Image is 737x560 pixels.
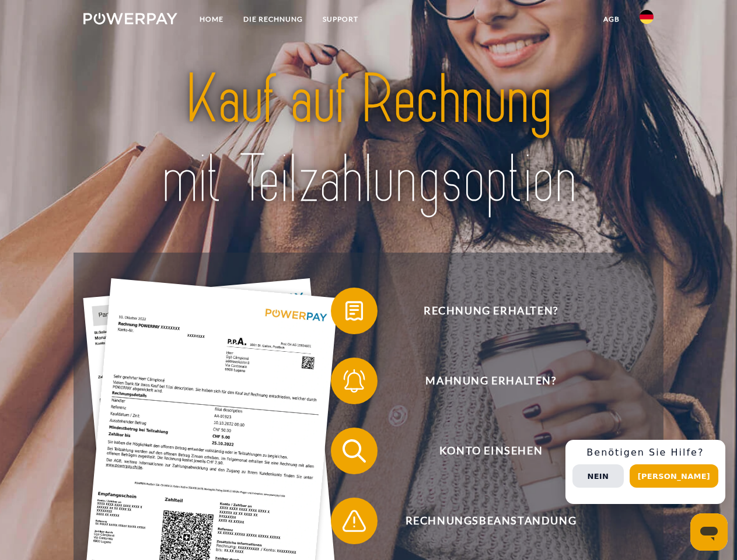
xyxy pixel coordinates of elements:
img: qb_bell.svg [340,366,369,395]
a: Home [190,9,233,30]
img: qb_bill.svg [340,296,369,325]
button: Nein [572,464,624,488]
span: Rechnungsbeanstandung [348,498,634,544]
img: logo-powerpay-white.svg [83,13,177,24]
button: [PERSON_NAME] [630,464,718,488]
iframe: Schaltfläche zum Öffnen des Messaging-Fensters [690,513,728,551]
a: DIE RECHNUNG [233,9,313,30]
button: Mahnung erhalten? [331,358,634,404]
a: agb [593,9,630,30]
span: Mahnung erhalten? [348,358,634,404]
img: qb_warning.svg [340,506,369,535]
button: Rechnungsbeanstandung [331,498,634,544]
div: Schnellhilfe [565,440,725,504]
span: Rechnung erhalten? [348,288,634,334]
a: SUPPORT [313,9,368,30]
img: title-powerpay_de.svg [111,56,626,223]
h3: Benötigen Sie Hilfe? [572,447,718,459]
img: de [640,10,654,24]
span: Konto einsehen [348,428,634,474]
img: qb_search.svg [340,436,369,466]
button: Konto einsehen [331,428,634,474]
button: Rechnung erhalten? [331,288,634,334]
